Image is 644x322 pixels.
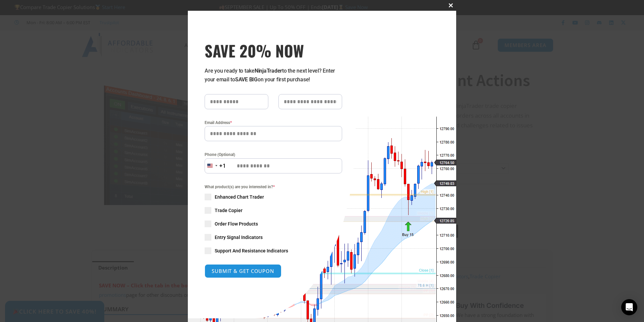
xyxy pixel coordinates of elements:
label: Email Address [205,119,342,126]
label: Support And Resistance Indicators [205,247,342,254]
button: SUBMIT & GET COUPON [205,264,281,278]
span: What product(s) are you interested in? [205,184,342,190]
span: Trade Copier [215,207,243,214]
p: Are you ready to take to the next level? Enter your email to on your first purchase! [205,67,342,84]
label: Entry Signal Indicators [205,234,342,241]
span: SAVE 20% NOW [205,41,342,60]
strong: SAVE BIG [235,76,258,83]
span: Order Flow Products [215,220,258,227]
span: Support And Resistance Indicators [215,247,288,254]
div: Open Intercom Messenger [621,299,637,315]
label: Order Flow Products [205,220,342,227]
span: Entry Signal Indicators [215,234,263,241]
div: +1 [219,162,226,170]
strong: NinjaTrader [255,68,282,74]
label: Phone (Optional) [205,151,342,158]
label: Trade Copier [205,207,342,214]
span: Enhanced Chart Trader [215,194,264,200]
button: Selected country [205,158,226,173]
label: Enhanced Chart Trader [205,194,342,200]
